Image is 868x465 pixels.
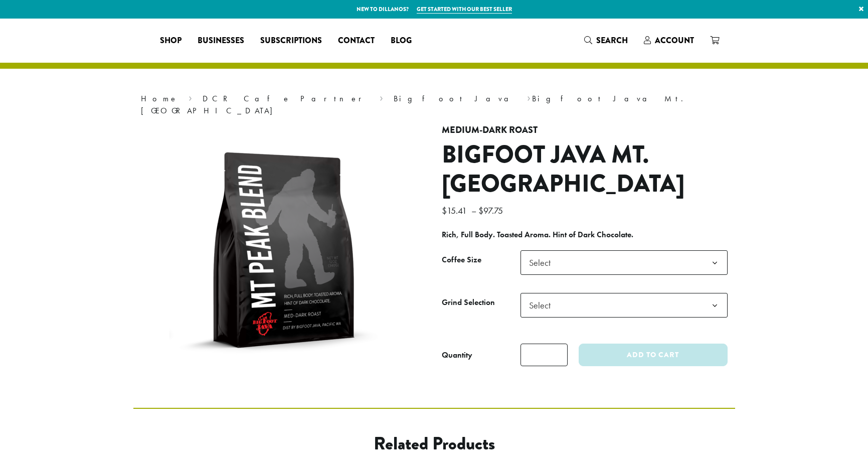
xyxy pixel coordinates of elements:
[338,35,375,47] span: Contact
[442,205,447,216] span: $
[478,205,483,216] span: $
[417,5,512,14] a: Get started with our best seller
[189,89,192,105] span: ›
[579,344,727,366] button: Add to cart
[471,205,476,216] span: –
[525,253,561,272] span: Select
[442,253,520,267] label: Coffee Size
[260,35,322,47] span: Subscriptions
[442,125,728,136] h4: Medium-Dark Roast
[442,229,633,240] b: Rich, Full Body. Toasted Aroma. Hint of Dark Chocolate.
[198,35,244,47] span: Businesses
[442,295,520,310] label: Grind Selection
[478,205,505,216] bdi: 97.75
[214,433,654,454] h2: Related products
[520,250,728,275] span: Select
[203,93,369,104] a: DCR Cafe Partner
[380,89,383,105] span: ›
[394,93,516,104] a: Bigfoot Java
[158,125,409,376] img: Big Foot Java Mt. Peak Blend | 12 oz
[442,140,728,198] h1: Bigfoot Java Mt. [GEOGRAPHIC_DATA]
[152,33,190,49] a: Shop
[527,89,531,105] span: ›
[576,32,636,49] a: Search
[655,35,694,46] span: Account
[391,35,412,47] span: Blog
[520,293,728,318] span: Select
[520,344,568,366] input: Product quantity
[596,35,628,46] span: Search
[442,349,472,361] div: Quantity
[525,295,561,315] span: Select
[141,93,178,104] a: Home
[160,35,182,47] span: Shop
[442,205,469,216] bdi: 15.41
[141,93,728,117] nav: Breadcrumb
